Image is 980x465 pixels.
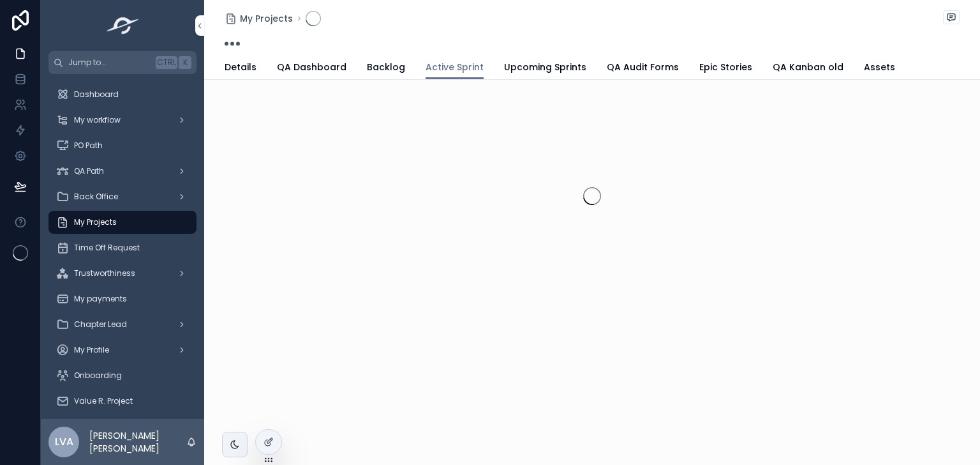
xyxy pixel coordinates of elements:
a: Value R. Project [48,390,197,413]
a: My workflow [48,109,197,132]
span: LVA [55,434,73,450]
span: Dashboard [74,89,119,100]
button: Jump to...CtrlK [48,51,197,74]
span: Time Off Request [74,243,140,253]
span: Back Office [74,192,118,202]
a: My Projects [225,12,293,25]
a: Time Off Request [48,236,197,259]
span: Active Sprint [426,61,484,73]
a: Epic Stories [699,56,752,81]
img: App logo [103,15,143,36]
a: Chapter Lead [48,313,197,336]
a: My Projects [48,211,197,234]
a: Upcoming Sprints [504,56,586,81]
a: Onboarding [48,364,197,387]
span: Trustworthiness [74,268,135,278]
span: My payments [74,294,127,304]
span: Upcoming Sprints [504,61,586,73]
a: QA Path [48,160,197,183]
a: PO Path [48,134,197,157]
span: Onboarding [74,370,122,381]
a: Trustworthiness [48,262,197,285]
span: Assets [864,61,895,73]
span: My Projects [74,217,117,227]
span: Details [225,61,256,73]
a: Backlog [367,56,405,81]
a: QA Kanban old [773,56,843,81]
span: Value R. Project [74,396,133,406]
span: QA Dashboard [277,61,346,73]
span: My workflow [74,115,121,125]
span: Epic Stories [699,61,752,73]
a: Back Office [48,185,197,208]
p: [PERSON_NAME] [PERSON_NAME] [89,429,186,455]
span: Backlog [367,61,405,73]
span: QA Audit Forms [607,61,679,73]
span: My Profile [74,345,109,355]
span: Ctrl [156,56,177,69]
a: My Profile [48,339,197,362]
span: My Projects [240,12,293,25]
a: Assets [864,56,895,81]
span: QA Kanban old [773,61,843,73]
a: QA Dashboard [277,56,346,81]
a: Active Sprint [426,56,484,80]
a: Dashboard [48,83,197,106]
span: PO Path [74,141,103,151]
span: K [180,57,190,68]
span: QA Path [74,166,104,176]
a: My payments [48,287,197,310]
a: Details [225,56,256,81]
span: Jump to... [68,57,151,68]
span: Chapter Lead [74,319,127,330]
a: QA Audit Forms [607,56,679,81]
div: scrollable content [41,74,204,419]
